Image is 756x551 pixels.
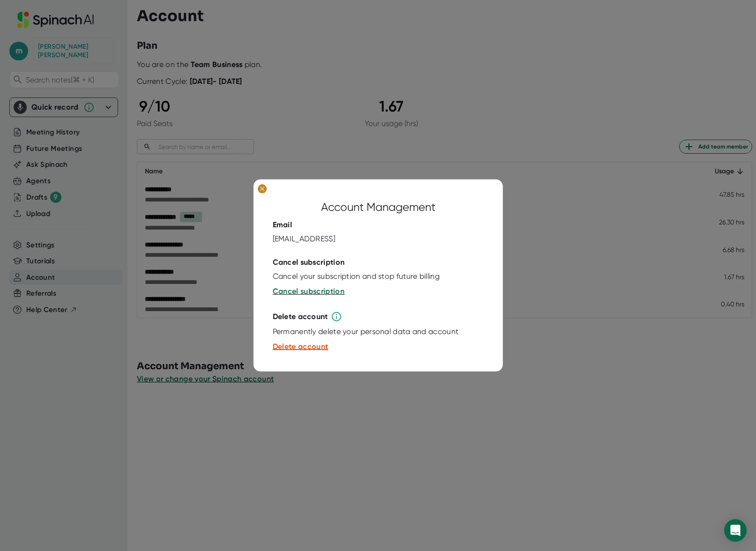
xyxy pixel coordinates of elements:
div: Account Management [321,199,435,216]
button: Delete account [273,341,329,352]
span: Delete account [273,342,329,351]
div: [EMAIL_ADDRESS] [273,234,336,244]
div: Email [273,220,292,230]
span: Cancel subscription [273,287,345,296]
div: Delete account [273,312,328,321]
div: Cancel your subscription and stop future billing [273,272,440,281]
button: Cancel subscription [273,286,345,297]
div: Open Intercom Messenger [724,519,747,542]
div: Permanently delete your personal data and account [273,327,459,336]
div: Cancel subscription [273,258,345,267]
